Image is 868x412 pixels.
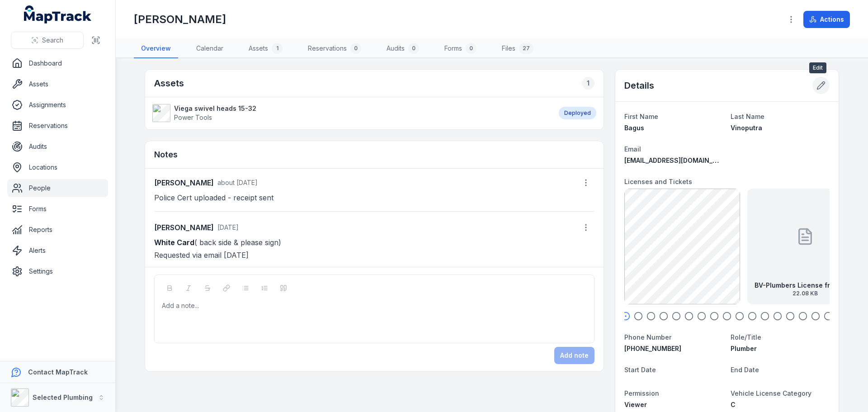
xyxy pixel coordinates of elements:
[731,366,759,374] span: End Date
[154,148,178,161] h3: Notes
[7,221,108,239] a: Reports
[7,54,108,72] a: Dashboard
[217,179,258,186] time: 7/14/2025, 7:27:29 AM
[217,223,239,231] span: [DATE]
[379,39,426,58] a: Audits0
[24,5,92,24] a: MapTrack
[33,393,93,401] strong: Selected Plumbing
[350,43,361,54] div: 0
[466,43,476,54] div: 0
[174,114,212,121] span: Power Tools
[731,345,757,352] span: Plumber
[755,290,856,297] span: 22.08 KB
[809,62,826,73] span: Edit
[437,39,484,58] a: Forms0
[154,191,594,204] p: Police Cert uploaded - receipt sent
[624,113,658,120] span: First Name
[11,32,84,49] button: Search
[624,366,656,374] span: Start Date
[803,11,850,28] button: Actions
[7,179,108,197] a: People
[7,158,108,176] a: Locations
[134,12,226,27] h1: [PERSON_NAME]
[7,96,108,114] a: Assignments
[731,333,761,341] span: Role/Title
[134,39,178,58] a: Overview
[624,79,654,92] h2: Details
[624,124,644,132] span: Bagus
[7,117,108,135] a: Reservations
[7,200,108,218] a: Forms
[7,137,108,156] a: Audits
[731,401,736,408] span: C
[154,177,214,188] strong: [PERSON_NAME]
[755,281,856,290] strong: BV-Plumbers License front exp [DATE]
[731,389,811,397] span: Vehicle License Category
[241,39,290,58] a: Assets1
[519,43,533,54] div: 27
[154,77,184,90] h2: Assets
[731,113,764,120] span: Last Name
[624,156,733,164] span: [EMAIL_ADDRESS][DOMAIN_NAME]
[624,345,681,352] span: [PHONE_NUMBER]
[217,179,258,186] span: about [DATE]
[152,104,550,122] a: Viega swivel heads 15-32Power Tools
[7,242,108,260] a: Alerts
[582,77,594,90] div: 1
[559,107,596,119] div: Deployed
[7,75,108,93] a: Assets
[272,43,283,54] div: 1
[28,368,88,376] strong: Contact MapTrack
[624,178,692,185] span: Licenses and Tickets
[624,401,647,408] span: Viewer
[731,124,762,132] span: Vinoputra
[624,389,659,397] span: Permission
[154,222,214,233] strong: [PERSON_NAME]
[408,43,419,54] div: 0
[174,104,256,113] strong: Viega swivel heads 15-32
[7,262,108,280] a: Settings
[624,145,641,153] span: Email
[154,238,194,247] strong: White Card
[624,333,671,341] span: Phone Number
[42,36,63,45] span: Search
[189,39,231,58] a: Calendar
[217,223,239,231] time: 8/20/2025, 10:19:02 AM
[495,39,541,58] a: Files27
[154,236,594,261] p: ( back side & please sign) Requested via email [DATE]
[301,39,368,58] a: Reservations0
